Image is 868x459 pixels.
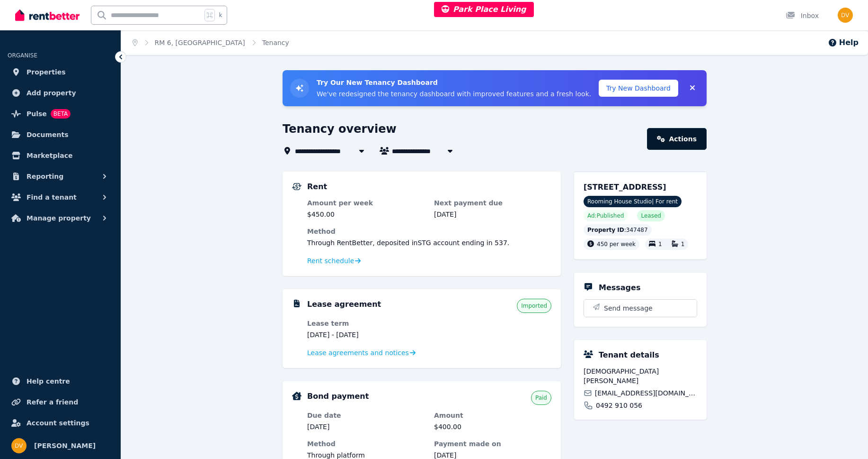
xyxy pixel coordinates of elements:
span: Refer a friend [27,396,78,408]
a: PulseBETA [8,104,113,123]
span: BETA [51,109,71,119]
span: Through RentBetter , deposited in STG account ending in 537 . [307,239,509,247]
h5: Tenant details [599,349,659,361]
span: Reporting [27,171,63,182]
button: Reporting [8,167,113,186]
span: 1 [658,241,662,248]
button: Manage property [8,209,113,228]
h3: Try Our New Tenancy Dashboard [317,78,591,87]
a: Add property [8,83,113,102]
span: Help centre [27,376,70,387]
span: 450 per week [597,241,636,248]
a: Actions [647,128,707,150]
button: Collapse banner [686,81,699,96]
a: Documents [8,125,113,144]
span: 0492 910 056 [596,401,642,410]
dd: [DATE] - [DATE] [307,330,425,340]
a: Marketplace [8,146,113,165]
h5: Lease agreement [307,299,381,310]
span: Properties [27,66,66,78]
button: Try New Dashboard [599,80,678,97]
span: Pulse [27,108,47,119]
h5: Rent [307,181,327,193]
span: Paid [535,394,547,402]
img: Dinesh Vaidhya [11,438,27,453]
nav: Breadcrumb [121,30,301,55]
dd: $400.00 [434,422,551,431]
h5: Messages [599,282,640,294]
span: Tenancy [262,38,289,47]
a: Properties [8,63,113,82]
span: Lease agreements and notices [307,348,409,358]
span: Property ID [587,226,624,234]
dt: Method [307,439,425,449]
span: Marketplace [27,150,72,161]
div: Try New Tenancy Dashboard [283,70,707,106]
span: [PERSON_NAME] [34,440,96,451]
span: Ad: Published [587,212,624,220]
dt: Method [307,227,551,236]
span: [DEMOGRAPHIC_DATA][PERSON_NAME] [584,367,697,386]
h5: Bond payment [307,391,369,402]
span: [STREET_ADDRESS] [584,183,666,192]
dd: [DATE] [307,422,425,431]
span: Rent schedule [307,256,354,266]
dt: Amount per week [307,198,425,208]
a: Rent schedule [307,256,361,266]
dd: $450.00 [307,210,425,219]
a: RM 6, [GEOGRAPHIC_DATA] [155,39,245,46]
a: Refer a friend [8,393,113,412]
h1: Tenancy overview [283,121,397,137]
img: Bond Details [292,392,301,400]
dt: Payment made on [434,439,551,449]
span: Account settings [27,417,89,429]
button: Send message [584,300,697,317]
span: Documents [27,129,69,140]
dt: Next payment due [434,198,551,208]
span: Add property [27,87,76,99]
span: Manage property [27,212,91,224]
span: Rooming House Studio | For rent [584,196,682,207]
div: : 347487 [584,224,652,236]
button: Help [828,37,859,48]
img: RentBetter [15,8,80,22]
span: Leased [641,212,661,220]
a: Account settings [8,413,113,432]
dd: [DATE] [434,210,551,219]
a: Lease agreements and notices [307,348,416,358]
span: Send message [604,303,653,313]
button: Find a tenant [8,188,113,207]
span: 1 [681,241,685,248]
dt: Lease term [307,319,425,328]
div: Inbox [786,11,819,20]
dt: Due date [307,411,425,420]
span: ORGANISE [8,52,37,59]
span: Imported [521,302,547,310]
a: Help centre [8,372,113,391]
img: Dinesh Vaidhya [838,8,853,23]
span: Find a tenant [27,192,77,203]
span: [EMAIL_ADDRESS][DOMAIN_NAME] [595,388,697,398]
p: We've redesigned the tenancy dashboard with improved features and a fresh look. [317,89,591,99]
img: Rental Payments [292,183,301,190]
span: k [219,11,222,19]
dt: Amount [434,411,551,420]
span: Park Place Living [442,5,526,14]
